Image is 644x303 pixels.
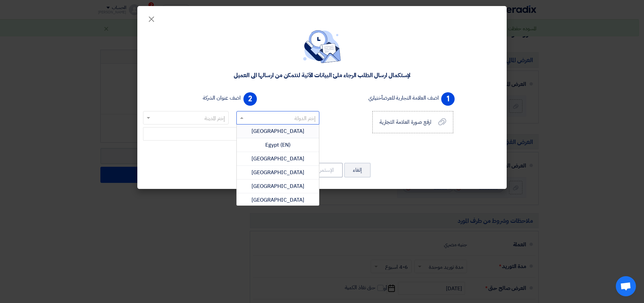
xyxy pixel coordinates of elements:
span: [GEOGRAPHIC_DATA] [251,127,304,135]
span: [GEOGRAPHIC_DATA] [251,168,304,176]
span: [GEOGRAPHIC_DATA] [251,196,304,204]
span: Egypt (EN) [265,141,290,149]
span: ارفع صورة العلامة التجارية [379,118,432,126]
span: 1 [441,92,455,106]
img: empty_state_contact.svg [303,30,341,63]
input: إضافة عنوان [143,127,319,141]
span: أختياري [368,94,383,102]
span: 2 [243,92,257,106]
span: × [147,9,155,29]
button: Close [142,11,161,24]
label: اضف عنوان الشركة [203,94,241,102]
button: إلغاء [344,163,371,178]
a: Open chat [616,276,636,296]
div: لإستكمال ارسال الطلب الرجاء ملئ البيانات الآتية لنتمكن من ارسالها الى العميل [234,71,411,79]
span: [GEOGRAPHIC_DATA] [251,182,304,190]
span: [GEOGRAPHIC_DATA] [251,155,304,163]
label: اضف العلامة التجارية للعرض [368,94,439,102]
